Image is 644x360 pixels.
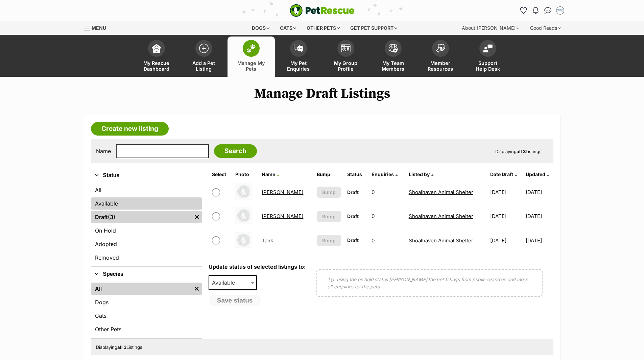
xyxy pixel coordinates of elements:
div: Species [91,281,202,338]
td: [DATE] [487,229,525,252]
td: [DATE] [526,229,553,252]
img: team-members-icon-5396bd8760b3fe7c0b43da4ab00e1e3bb1a5d9ba89233759b79545d2d3fc5d0d.svg [388,44,398,53]
strong: all 3 [517,149,526,154]
span: Available [209,275,257,290]
a: [PERSON_NAME] [262,189,303,195]
a: Available [91,197,202,210]
p: Tip: using the on hold status [PERSON_NAME] the pet listings from public searches and close off e... [327,276,532,290]
a: Create new listing [91,122,169,136]
td: 0 [369,229,405,252]
span: My Team Members [378,60,408,72]
a: Listed by [409,171,433,177]
button: My account [555,5,566,16]
a: Tank [262,237,273,244]
span: Updated [526,171,545,177]
th: Status [344,169,368,180]
a: My Team Members [369,37,417,77]
a: Member Resources [417,37,464,77]
a: Removed [91,251,202,264]
img: group-profile-icon-3fa3cf56718a62981997c0bc7e787c4b2cf8bcc04b72c1350f741eb67cf2f40e.svg [341,44,351,52]
a: Remove filter [192,211,202,223]
img: Jodie Parnell profile pic [557,7,564,14]
td: 0 [369,205,405,228]
a: My Pet Enquiries [275,37,322,77]
span: Bump [322,237,336,244]
img: pet-enquiries-icon-7e3ad2cf08bfb03b45e93fb7055b45f3efa6380592205ae92323e6603595dc1f.svg [294,45,303,52]
button: Status [91,171,202,180]
img: dashboard-icon-eb2f2d2d3e046f16d808141f083e7271f6b2e854fb5c12c21221c1fb7104beca.svg [152,44,161,53]
img: manage-my-pets-icon-02211641906a0b7f246fdf0571729dbe1e7629f14944591b6c1af311fb30b64b.svg [246,44,256,53]
span: translation missing: en.admin.listings.index.attributes.enquiries [372,171,394,177]
img: Tank [235,232,252,248]
a: Conversations [543,5,553,16]
div: Status [91,183,202,266]
span: (3) [108,213,115,221]
img: Alfie [235,183,252,200]
label: Name [96,148,111,154]
button: Species [91,270,202,279]
a: Favourites [518,5,529,16]
span: Draft [347,237,359,243]
div: Good Reads [525,21,566,35]
a: Shoalhaven Animal Shelter [409,189,473,195]
th: Select [209,169,232,180]
ul: Account quick links [518,5,566,16]
span: translation missing: en.admin.listings.index.attributes.date_draft [490,171,513,177]
a: Shoalhaven Animal Shelter [409,213,473,219]
a: Draft [91,211,192,223]
button: Bump [317,211,341,222]
a: Support Help Desk [464,37,511,77]
a: Adopted [91,238,202,250]
img: logo-e224e6f780fb5917bec1dbf3a21bbac754714ae5b6737aabdf751b685950b380.svg [290,4,355,17]
img: help-desk-icon-fdf02630f3aa405de69fd3d07c3f3aa587a6932b1a1747fa1d2bba05be0121f9.svg [483,44,493,52]
strong: all 3 [117,344,126,350]
div: Cats [275,21,301,35]
span: Draft [347,213,359,219]
span: Available [209,278,242,287]
a: Shoalhaven Animal Shelter [409,237,473,244]
span: Member Resources [425,60,456,72]
span: My Pet Enquiries [283,60,314,72]
span: My Group Profile [331,60,361,72]
td: [DATE] [526,181,553,204]
div: Other pets [302,21,344,35]
span: Menu [92,25,106,31]
a: Cats [91,310,202,322]
a: Name [262,171,279,177]
div: About [PERSON_NAME] [457,21,524,35]
a: My Group Profile [322,37,369,77]
a: Remove filter [192,283,202,295]
a: My Rescue Dashboard [133,37,180,77]
button: Save status [209,295,261,306]
a: All [91,184,202,196]
a: Other Pets [91,323,202,335]
a: All [91,283,192,295]
a: Manage My Pets [228,37,275,77]
img: Mimi [235,207,252,224]
td: [DATE] [526,205,553,228]
a: On Hold [91,224,202,237]
span: Support Help Desk [473,60,503,72]
td: 0 [369,181,405,204]
span: Displaying Listings [495,149,542,154]
a: Add a Pet Listing [180,37,228,77]
span: Name [262,171,275,177]
a: PetRescue [290,4,355,17]
img: member-resources-icon-8e73f808a243e03378d46382f2149f9095a855e16c252ad45f914b54edf8863c.svg [436,44,445,53]
a: Menu [84,21,111,33]
img: notifications-46538b983faf8c2785f20acdc204bb7945ddae34d4c08c2a6579f10ce5e182be.svg [533,7,538,14]
button: Bump [317,235,341,246]
span: Draft [347,189,359,195]
a: Date Draft [490,171,517,177]
button: Bump [317,187,341,198]
a: Dogs [91,296,202,308]
td: [DATE] [487,181,525,204]
div: Dogs [247,21,274,35]
span: My Rescue Dashboard [141,60,172,72]
span: Displaying Listings [96,344,142,350]
input: Search [214,144,257,158]
span: Manage My Pets [236,60,266,72]
span: Listed by [409,171,430,177]
span: Add a Pet Listing [189,60,219,72]
span: Bump [322,189,336,196]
